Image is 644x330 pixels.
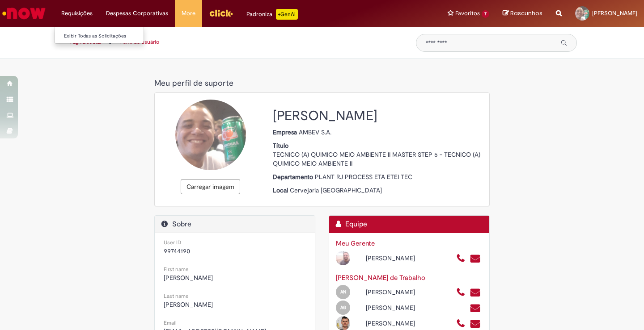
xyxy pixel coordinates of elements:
[161,220,308,229] h2: Sobre
[482,10,489,18] span: 7
[209,6,233,20] img: click_logo_yellow_360x200.png
[329,250,449,265] div: Open Profile: Marcel Assumpcao Leite Silva
[340,289,346,295] span: AN
[315,173,412,181] span: PLANT RJ PROCESS ETA ETEI TEC
[336,220,483,229] h2: Equipe
[456,254,466,264] a: Ligar para +55 1111111000
[470,254,481,264] a: Enviar um e-mail para 99734668@ambev.com.br
[592,9,637,17] span: [PERSON_NAME]
[336,274,483,282] h3: [PERSON_NAME] de Trabalho
[290,186,382,194] span: Cervejaria [GEOGRAPHIC_DATA]
[246,9,298,20] div: Padroniza
[106,9,168,18] span: Despesas Corporativas
[273,150,480,167] span: TECNICO (A) QUIMICO MEIO AMBIENTE II MASTER STEP 5 - TECNICO (A) QUIMICO MEIO AMBIENTE II
[503,9,542,18] a: Rascunhos
[120,38,159,46] a: Perfil do usuário
[273,142,290,150] strong: Título
[359,288,449,297] div: [PERSON_NAME]
[181,179,240,194] button: Carregar imagem
[273,109,483,123] h2: [PERSON_NAME]
[55,31,153,41] a: Exibir Todas as Solicitações
[67,34,402,50] ul: Trilhas de página
[470,303,481,313] a: Enviar um e-mail para 99806825@ambev.com.br
[470,319,481,329] a: Enviar um e-mail para 99740482@ambev.com.br
[340,305,346,310] span: AG
[164,247,190,255] span: 99744190
[273,186,290,194] strong: Local
[154,78,233,88] span: Meu perfil de suporte
[359,254,449,263] div: [PERSON_NAME]
[164,274,213,282] span: [PERSON_NAME]
[276,9,298,20] p: +GenAi
[164,239,181,246] small: User ID
[55,27,144,44] ul: Requisições
[470,288,481,298] a: Enviar um e-mail para 99703168@ambev.com.br
[164,292,189,300] small: Last name
[299,128,331,136] span: AMBEV S.A.
[329,299,449,315] div: Open Profile: Alexandre Arariba Gomes
[455,9,480,18] span: Favoritos
[164,266,189,273] small: First name
[329,284,449,299] div: Open Profile: Alexandre Albuquerque Do Nascimento
[359,303,449,312] div: [PERSON_NAME]
[359,319,449,328] div: [PERSON_NAME]
[61,9,93,18] span: Requisições
[1,4,47,22] img: ServiceNow
[70,38,101,46] a: Página inicial
[164,319,177,326] small: Email
[456,319,466,329] a: Ligar para +55 1111111000
[510,9,542,17] span: Rascunhos
[336,240,483,247] h3: Meu Gerente
[273,173,315,181] strong: Departamento
[164,301,213,309] span: [PERSON_NAME]
[182,9,195,18] span: More
[456,288,466,298] a: Ligar para +55 1111111000
[273,128,299,136] strong: Empresa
